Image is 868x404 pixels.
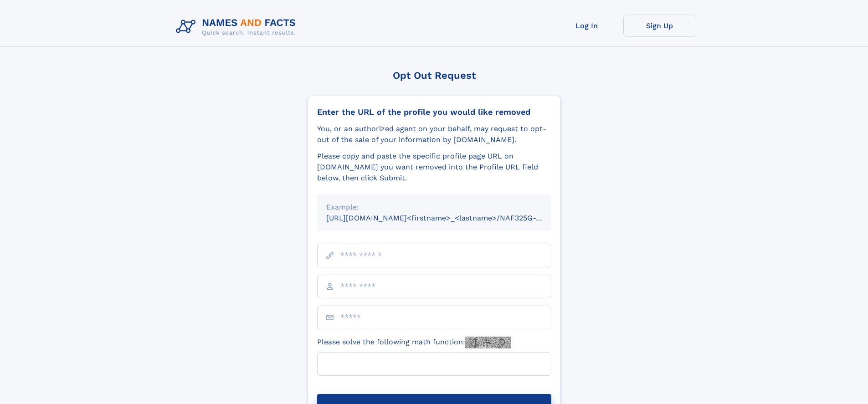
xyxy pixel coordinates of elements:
[317,123,551,145] div: You, or an authorized agent on your behalf, may request to opt-out of the sale of your informatio...
[326,202,542,213] div: Example:
[172,15,303,39] img: Logo Names and Facts
[317,337,511,348] label: Please solve the following math function:
[317,151,551,184] div: Please copy and paste the specific profile page URL on [DOMAIN_NAME] you want removed into the Pr...
[550,15,623,37] a: Log In
[326,214,569,222] small: [URL][DOMAIN_NAME]<firstname>_<lastname>/NAF325G-xxxxxxxx
[317,107,551,117] div: Enter the URL of the profile you would like removed
[623,15,696,37] a: Sign Up
[308,70,561,81] div: Opt Out Request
